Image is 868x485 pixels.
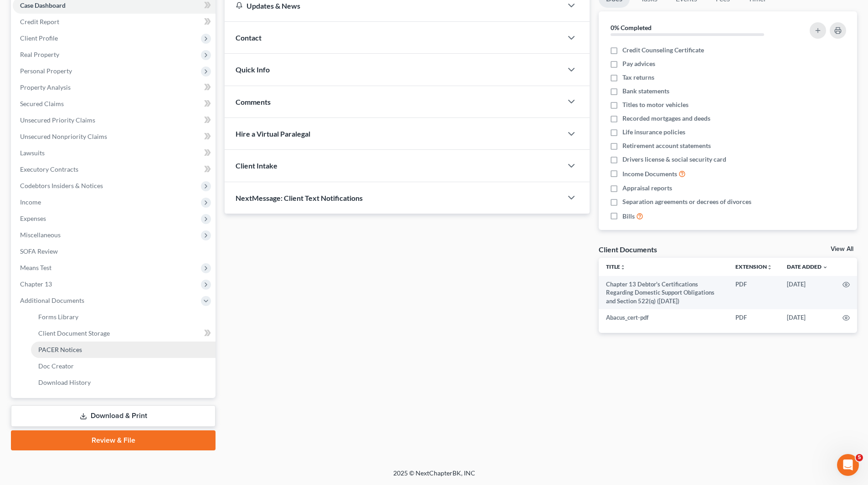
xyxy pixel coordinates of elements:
span: Chapter 13 [20,280,52,288]
span: Client Profile [20,34,58,42]
a: Download & Print [11,405,216,427]
i: unfold_more [620,265,626,270]
div: Client Documents [599,245,657,254]
a: Date Added expand_more [787,263,828,270]
a: Forms Library [31,309,216,325]
span: Doc Creator [38,362,74,370]
a: Lawsuits [13,145,216,161]
span: Download History [38,378,91,386]
td: [DATE] [780,276,835,309]
span: Appraisal reports [622,184,672,193]
span: Bank statements [622,87,669,96]
iframe: Intercom live chat [837,454,859,476]
span: Credit Counseling Certificate [622,46,704,55]
span: Expenses [20,214,46,222]
a: PACER Notices [31,342,216,358]
i: unfold_more [767,265,772,270]
span: Income Documents [622,169,677,179]
span: Codebtors Insiders & Notices [20,182,103,189]
a: View All [831,246,853,252]
a: Doc Creator [31,358,216,374]
span: Life insurance policies [622,128,685,137]
a: Credit Report [13,14,216,30]
span: Income [20,198,41,206]
span: Forms Library [38,313,78,321]
span: Client Intake [236,161,277,170]
span: Hire a Virtual Paralegal [236,129,310,138]
span: Miscellaneous [20,231,61,239]
span: Executory Contracts [20,165,78,173]
a: Unsecured Nonpriority Claims [13,128,216,145]
td: Chapter 13 Debtor's Certifications Regarding Domestic Support Obligations and Section 522(q) ([DA... [599,276,728,309]
span: Property Analysis [20,83,71,91]
a: Download History [31,374,216,391]
span: Bills [622,212,635,221]
div: 2025 © NextChapterBK, INC [175,469,694,485]
td: PDF [728,276,780,309]
strong: 0% Completed [611,24,652,31]
span: Recorded mortgages and deeds [622,114,710,123]
span: NextMessage: Client Text Notifications [236,194,363,202]
span: Means Test [20,264,51,271]
span: SOFA Review [20,247,58,255]
a: Client Document Storage [31,325,216,342]
a: Secured Claims [13,96,216,112]
span: Contact [236,33,262,42]
span: Personal Property [20,67,72,75]
span: Case Dashboard [20,1,66,9]
span: Lawsuits [20,149,45,157]
td: PDF [728,309,780,326]
a: Titleunfold_more [606,263,626,270]
span: Comments [236,97,271,106]
td: Abacus_cert-pdf [599,309,728,326]
span: Quick Info [236,65,270,74]
span: Secured Claims [20,100,64,107]
span: Titles to motor vehicles [622,100,688,109]
span: Separation agreements or decrees of divorces [622,197,751,206]
a: Unsecured Priority Claims [13,112,216,128]
a: Property Analysis [13,79,216,96]
span: Unsecured Nonpriority Claims [20,133,107,140]
a: Extensionunfold_more [735,263,772,270]
span: 5 [856,454,863,461]
a: SOFA Review [13,243,216,260]
span: Real Property [20,51,59,58]
span: Retirement account statements [622,141,711,150]
span: Drivers license & social security card [622,155,726,164]
div: Updates & News [236,1,551,10]
span: Client Document Storage [38,329,110,337]
span: Pay advices [622,59,655,68]
a: Review & File [11,430,216,450]
td: [DATE] [780,309,835,326]
span: Credit Report [20,18,59,26]
span: Tax returns [622,73,654,82]
a: Executory Contracts [13,161,216,178]
i: expand_more [822,265,828,270]
span: PACER Notices [38,346,82,353]
span: Additional Documents [20,296,84,304]
span: Unsecured Priority Claims [20,116,95,124]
